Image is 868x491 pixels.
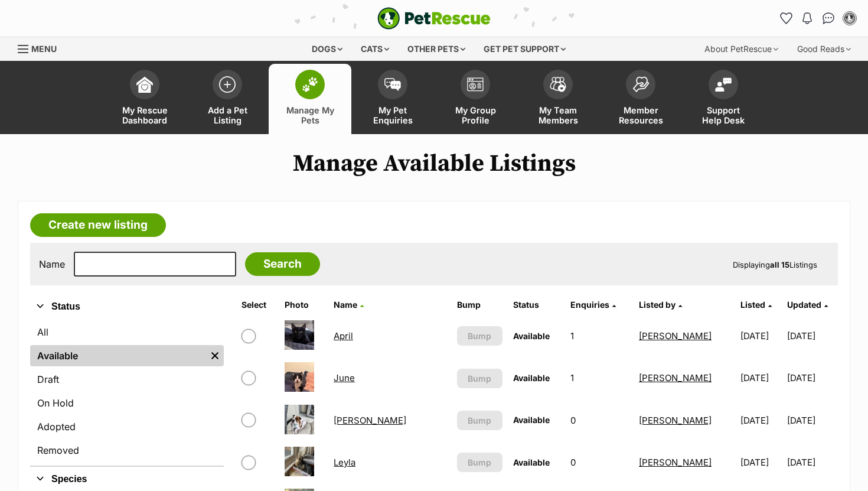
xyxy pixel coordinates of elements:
[30,213,166,237] a: Create new listing
[513,415,550,425] span: Available
[787,357,837,398] td: [DATE]
[736,316,785,356] td: [DATE]
[475,37,574,61] div: Get pet support
[513,457,550,467] span: Available
[614,105,667,125] span: Member Resources
[334,300,357,310] span: Name
[39,259,65,269] label: Name
[334,300,364,310] a: Name
[103,64,186,134] a: My Rescue Dashboard
[789,37,859,61] div: Good Reads
[787,400,837,441] td: [DATE]
[457,453,502,472] button: Bump
[136,76,153,93] img: dashboard-icon-eb2f2d2d3e046f16d808141f083e7271f6b2e854fb5c12c21221c1fb7104beca.svg
[566,357,633,398] td: 1
[31,44,57,54] span: Menu
[823,12,835,24] img: chat-41dd97257d64d25036548639549fe6c8038ab92f7586957e7f3b1b290dea8141.svg
[302,77,318,92] img: manage-my-pets-icon-02211641906a0b7f246fdf0571729dbe1e7629f14944591b6c1af311fb30b64b.svg
[682,64,765,134] a: Support Help Desk
[186,64,269,134] a: Add a Pet Listing
[201,105,254,125] span: Add a Pet Listing
[770,260,789,269] strong: all 15
[787,300,828,310] a: Updated
[776,9,795,28] a: Favourites
[570,300,616,310] a: Enquiries
[844,12,856,24] img: Aimee Paltridge profile pic
[377,7,491,30] a: PetRescue
[334,330,353,342] a: April
[798,9,817,28] button: Notifications
[434,64,517,134] a: My Group Profile
[30,392,224,414] a: On Hold
[639,457,712,468] a: [PERSON_NAME]
[245,252,320,276] input: Search
[599,64,682,134] a: Member Resources
[219,76,236,93] img: add-pet-listing-icon-0afa8454b4691262ce3f59096e99ab1cd57d4a30225e0717b998d2c9b9846f56.svg
[840,9,859,28] button: My account
[467,77,484,92] img: group-profile-icon-3fa3cf56718a62981997c0bc7e787c4b2cf8bcc04b72c1350f741eb67cf2f40e.svg
[570,300,609,310] span: translation missing: en.admin.listings.index.attributes.enquiries
[384,78,401,91] img: pet-enquiries-icon-7e3ad2cf08bfb03b45e93fb7055b45f3efa6380592205ae92323e6603595dc1f.svg
[377,7,491,30] img: logo-e224e6f780fb5917bec1dbf3a21bbac754714ae5b6737aabdf751b685950b380.svg
[468,414,491,427] span: Bump
[452,295,507,314] th: Bump
[30,321,224,343] a: All
[457,411,502,430] button: Bump
[457,326,502,346] button: Bump
[787,442,837,483] td: [DATE]
[787,300,821,310] span: Updated
[280,295,328,314] th: Photo
[351,64,434,134] a: My Pet Enquiries
[457,369,502,388] button: Bump
[550,77,566,92] img: team-members-icon-5396bd8760b3fe7c0b43da4ab00e1e3bb1a5d9ba89233759b79545d2d3fc5d0d.svg
[566,316,633,356] td: 1
[513,373,550,383] span: Available
[399,37,474,61] div: Other pets
[353,37,397,61] div: Cats
[508,295,564,314] th: Status
[639,372,712,383] a: [PERSON_NAME]
[566,400,633,441] td: 0
[468,456,491,469] span: Bump
[468,372,491,385] span: Bump
[334,372,355,383] a: June
[776,9,859,28] ul: Account quick links
[304,37,351,61] div: Dogs
[740,300,765,310] span: Listed
[639,415,712,426] a: [PERSON_NAME]
[531,105,585,125] span: My Team Members
[30,416,224,437] a: Adopted
[697,105,750,125] span: Support Help Desk
[513,331,550,341] span: Available
[18,37,65,58] a: Menu
[736,400,785,441] td: [DATE]
[237,295,279,314] th: Select
[449,105,502,125] span: My Group Profile
[30,299,224,314] button: Status
[269,64,351,134] a: Manage My Pets
[736,357,785,398] td: [DATE]
[639,300,682,310] a: Listed by
[787,316,837,356] td: [DATE]
[283,105,337,125] span: Manage My Pets
[819,9,838,28] a: Conversations
[30,369,224,390] a: Draft
[740,300,772,310] a: Listed
[639,330,712,342] a: [PERSON_NAME]
[334,457,355,468] a: Leyla
[30,319,224,466] div: Status
[715,77,732,92] img: help-desk-icon-fdf02630f3aa405de69fd3d07c3f3aa587a6932b1a1747fa1d2bba05be0121f9.svg
[334,415,406,426] a: [PERSON_NAME]
[733,260,817,269] span: Displaying Listings
[696,37,787,61] div: About PetRescue
[366,105,419,125] span: My Pet Enquiries
[30,472,224,487] button: Species
[639,300,676,310] span: Listed by
[30,440,224,461] a: Removed
[802,12,812,24] img: notifications-46538b983faf8c2785f20acdc204bb7945ddae34d4c08c2a6579f10ce5e182be.svg
[206,345,224,366] a: Remove filter
[468,330,491,342] span: Bump
[30,345,206,366] a: Available
[517,64,599,134] a: My Team Members
[566,442,633,483] td: 0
